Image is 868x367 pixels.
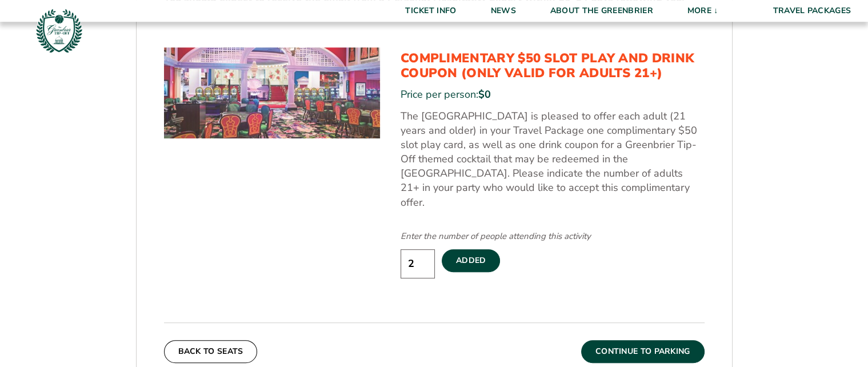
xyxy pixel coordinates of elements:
[401,109,705,210] p: The [GEOGRAPHIC_DATA] is pleased to offer each adult (21 years and older) in your Travel Package ...
[401,230,705,242] div: Enter the number of people attending this activity
[442,249,501,272] label: Added
[401,51,705,81] h3: Complimentary $50 Slot Play and Drink Coupon (Only Valid for Adults 21+)
[164,340,258,363] button: Back To Seats
[164,47,380,139] img: Complimentary $50 Slot Play and Drink Coupon (Only Valid for Adults 21+)
[478,87,491,101] span: $0
[581,340,705,363] button: Continue To Parking
[34,6,84,55] img: Greenbrier Tip-Off
[401,87,705,102] div: Price per person:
